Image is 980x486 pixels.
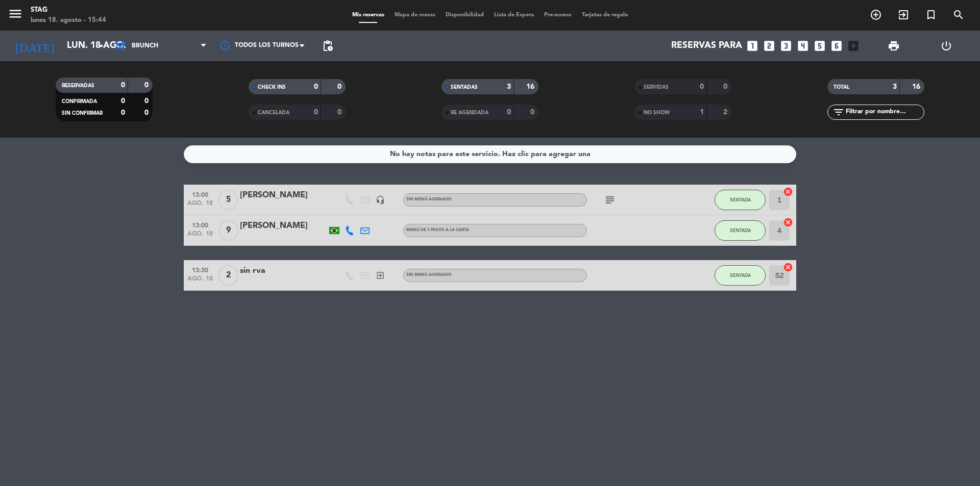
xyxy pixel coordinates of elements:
button: SENTADA [715,265,766,286]
strong: 0 [121,82,125,89]
i: subject [604,194,616,206]
span: Lista de Espera [489,12,539,18]
span: 13:00 [187,188,213,200]
span: ago. 18 [187,200,213,212]
i: search [952,9,965,21]
i: looks_two [763,39,776,53]
span: ago. 18 [187,275,213,287]
i: cancel [783,262,793,272]
span: 2 [218,265,238,286]
input: Filtrar por nombre... [845,107,924,118]
div: STAG [31,5,106,15]
span: Mapa de mesas [389,12,440,18]
i: looks_3 [779,39,793,53]
strong: 0 [530,109,536,116]
button: SENTADA [715,220,766,241]
span: TOTAL [834,85,849,90]
strong: 0 [337,109,344,116]
span: 5 [218,190,238,210]
i: exit_to_app [897,9,910,21]
i: looks_one [746,39,759,53]
strong: 2 [723,109,729,116]
i: filter_list [832,106,845,118]
span: Tarjetas de regalo [577,12,633,18]
strong: 16 [912,83,922,90]
span: SENTADA [730,227,751,233]
span: NO SHOW [644,110,670,115]
i: headset_mic [376,195,385,204]
span: Reservas para [671,41,742,51]
strong: 0 [723,83,729,90]
span: CHECK INS [258,85,286,90]
strong: 1 [700,109,704,116]
span: SIN CONFIRMAR [62,111,103,116]
i: add_box [847,39,860,53]
span: 13:00 [187,219,213,231]
span: RE AGENDADA [451,110,488,115]
span: 13:30 [187,264,213,275]
strong: 0 [337,83,344,90]
span: pending_actions [322,40,334,52]
span: Sin menú asignado [406,197,452,201]
strong: 0 [144,82,151,89]
strong: 0 [314,83,318,90]
div: sin rva [240,264,327,277]
strong: 0 [144,97,151,105]
i: exit_to_app [376,271,385,280]
i: looks_4 [796,39,810,53]
strong: 3 [893,83,897,90]
i: [DATE] [8,35,62,57]
div: lunes 18. agosto - 15:44 [31,15,106,25]
span: Pre-acceso [539,12,577,18]
button: menu [8,6,23,25]
span: RESERVADAS [62,83,94,88]
span: SENTADA [730,197,751,202]
span: Mis reservas [347,12,389,18]
span: Brunch [132,42,158,49]
i: power_settings_new [940,40,952,52]
strong: 3 [507,83,511,90]
strong: 0 [700,83,704,90]
span: Menú de 3 pasos a la Carta [406,228,469,232]
i: add_circle_outline [870,9,882,21]
span: SERVIDAS [644,85,669,90]
span: print [888,40,900,52]
i: turned_in_not [925,9,937,21]
i: cancel [783,187,793,197]
span: Sin menú asignado [406,273,452,277]
span: 9 [218,220,238,241]
strong: 0 [314,109,318,116]
strong: 0 [121,97,125,105]
strong: 16 [526,83,536,90]
span: SENTADAS [451,85,478,90]
div: [PERSON_NAME] [240,219,327,233]
i: looks_6 [830,39,843,53]
strong: 0 [144,109,151,116]
span: ago. 18 [187,231,213,242]
i: looks_5 [813,39,826,53]
div: LOG OUT [920,31,972,61]
div: [PERSON_NAME] [240,189,327,202]
div: No hay notas para este servicio. Haz clic para agregar una [390,148,591,160]
i: arrow_drop_down [95,40,107,52]
span: Disponibilidad [440,12,489,18]
i: cancel [783,217,793,227]
span: CONFIRMADA [62,99,97,104]
span: CANCELADA [258,110,289,115]
span: SENTADA [730,272,751,278]
strong: 0 [507,109,511,116]
button: SENTADA [715,190,766,210]
i: menu [8,6,23,21]
strong: 0 [121,109,125,116]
